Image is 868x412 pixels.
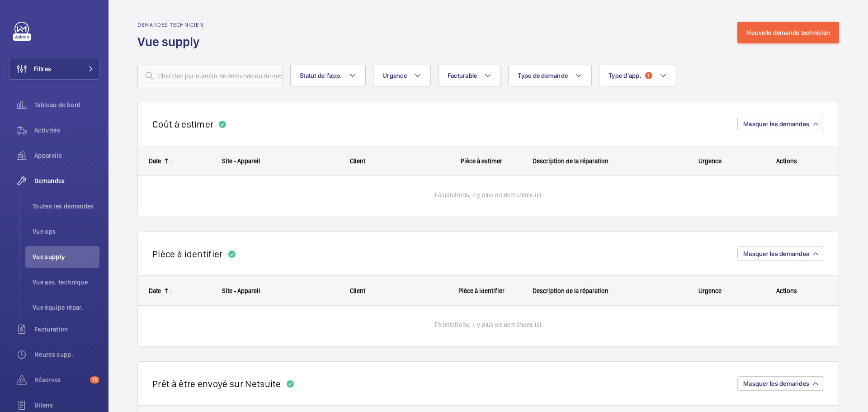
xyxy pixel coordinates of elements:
[533,287,609,294] span: Description de la réparation
[599,65,676,86] button: Type d'app.1
[508,65,592,86] button: Type de demande
[222,287,260,294] span: Site - Appareil
[34,64,51,73] span: Filtres
[743,380,809,387] span: Masquer les demandes
[461,157,502,165] span: Pièce à estimer
[34,375,86,384] span: Réserves
[33,252,99,261] span: Vue supply
[90,376,99,384] span: 78
[737,376,824,391] button: Masquer les demandes
[34,176,99,185] span: Demandes
[609,72,642,79] span: Type d'app.
[152,378,281,389] h2: Prêt à être envoyé sur Netsuite
[698,287,722,294] span: Urgence
[137,22,205,28] h2: Demandes technicien
[737,117,824,131] button: Masquer les demandes
[290,65,366,86] button: Statut de l'app.
[300,72,342,79] span: Statut de l'app.
[518,72,568,79] span: Type de demande
[737,22,839,43] button: Nouvelle demande technicien
[373,65,431,86] button: Urgence
[698,157,722,165] span: Urgence
[776,157,797,165] span: Actions
[34,401,99,410] span: Bilans
[152,118,213,130] h2: Coût à estimer
[743,120,809,128] span: Masquer les demandes
[34,350,99,359] span: Heures supp.
[448,72,477,79] span: Facturable
[34,325,99,334] span: Facturation
[137,33,205,50] h1: Vue supply
[458,287,505,294] span: Pièce à identifier
[33,202,99,211] span: Toutes les demandes
[350,157,365,165] span: Client
[34,126,99,135] span: Activités
[152,248,223,260] h2: Pièce à identifier
[33,303,99,312] span: Vue équipe répar.
[645,72,652,79] span: 1
[149,287,161,294] div: Date
[34,151,99,160] span: Appareils
[33,278,99,287] span: Vue ass. technique
[149,157,161,165] div: Date
[737,246,824,261] button: Masquer les demandes
[9,58,99,80] button: Filtres
[222,157,260,165] span: Site - Appareil
[137,65,283,87] input: Chercher par numéro de demande ou de devis
[533,157,609,165] span: Description de la réparation
[438,65,501,86] button: Facturable
[776,287,797,294] span: Actions
[34,100,99,109] span: Tableau de bord
[350,287,365,294] span: Client
[382,72,407,79] span: Urgence
[33,227,99,236] span: Vue ops
[743,250,809,257] span: Masquer les demandes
